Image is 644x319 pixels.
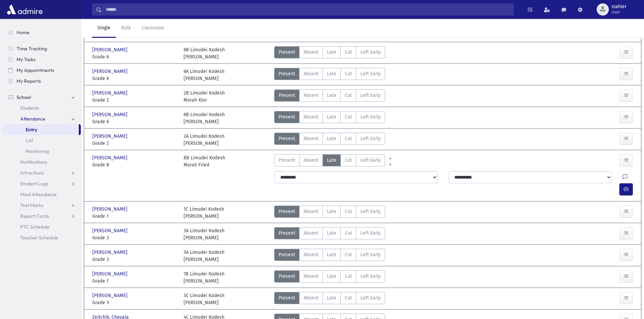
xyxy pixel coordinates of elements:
span: Cut [345,70,352,77]
span: My Reports [17,78,41,84]
span: [PERSON_NAME] [92,206,129,213]
span: Cut [345,273,352,280]
span: Absent [304,157,318,164]
div: AttTypes [274,46,385,60]
span: Grade 6 [92,75,177,82]
span: Late [327,113,336,121]
span: [PERSON_NAME] [92,68,129,75]
div: AttTypes [274,133,385,147]
span: Absent [304,113,318,121]
div: 6A Limudei Kodesh [PERSON_NAME] [184,68,224,82]
div: AttTypes [274,68,385,82]
span: Cut [345,251,352,258]
div: 2A Limudei Kodesh [PERSON_NAME] [184,133,224,147]
span: Present [279,157,295,164]
span: Absent [304,230,318,237]
a: Students [3,103,81,113]
span: Late [327,135,336,142]
span: Absent [304,273,318,280]
span: Entry [26,127,37,133]
span: Cut [345,49,352,56]
a: My Reports [3,76,81,86]
span: rzahler [612,4,626,9]
span: Absent [304,70,318,77]
span: Report Cards [20,213,49,219]
span: Present [279,49,295,56]
span: [PERSON_NAME] [92,133,129,140]
span: Cut [345,208,352,215]
div: 7B Limudei Kodesh [PERSON_NAME] [184,270,224,285]
a: Attendance [3,113,81,124]
span: Infractions [20,170,44,176]
a: Test Marks [3,200,81,211]
span: Left Early [360,251,381,258]
span: Cut [345,113,352,121]
span: Grade 7 [92,277,177,285]
span: Grade 6 [92,118,177,125]
div: AttTypes [274,292,385,306]
span: Left Early [360,157,381,164]
span: Cut [345,157,352,164]
a: List [3,135,81,146]
span: Grade 3 [92,299,177,306]
a: Student Logs [3,178,81,189]
span: [PERSON_NAME] [92,154,129,161]
a: Notifications [3,157,81,167]
div: 6B Limudei Kodesh [PERSON_NAME] [184,46,225,60]
a: My Appointments [3,65,81,76]
span: Students [20,105,39,111]
span: Present [279,273,295,280]
span: Present [279,92,295,99]
a: Entry [3,124,79,135]
span: Student Logs [20,181,48,187]
span: Late [327,230,336,237]
a: Time Tracking [3,43,81,54]
div: AttTypes [274,227,385,241]
span: Absent [304,251,318,258]
a: Teacher Schedule [3,232,81,243]
div: AttTypes [274,206,385,220]
a: Bulk [116,19,136,38]
span: Left Early [360,208,381,215]
span: Left Early [360,92,381,99]
a: Monitoring [3,146,81,157]
span: Late [327,208,336,215]
span: Grade 2 [92,140,177,147]
span: Present [279,251,295,258]
span: Left Early [360,70,381,77]
img: AdmirePro [5,3,44,16]
span: Present [279,70,295,77]
span: Cut [345,135,352,142]
span: Absent [304,294,318,301]
div: 2B Limudei Kodesh Morah Klor [184,89,225,104]
span: Grade 3 [92,256,177,263]
span: Grade 6 [92,53,177,60]
span: Cut [345,294,352,301]
a: Infractions [3,167,81,178]
span: Absent [304,208,318,215]
span: Cut [345,92,352,99]
div: AttTypes [274,89,385,104]
span: Left Early [360,273,381,280]
a: Meal Attendance [3,189,81,200]
span: Present [279,230,295,237]
div: 3A Limudei Kodesh [PERSON_NAME] [184,249,224,263]
span: My Appointments [17,67,54,73]
span: Left Early [360,135,381,142]
span: Present [279,208,295,215]
div: AttTypes [274,111,385,125]
div: 1C Limudei Kodesh [PERSON_NAME] [184,206,224,220]
div: AttTypes [274,249,385,263]
span: Absent [304,49,318,56]
span: Present [279,135,295,142]
span: List [26,137,33,143]
span: Present [279,113,295,121]
span: PTC Schedule [20,224,49,230]
span: Cut [345,230,352,237]
span: Meal Attendance [20,191,57,197]
span: Left Early [360,49,381,56]
div: AttTypes [274,270,385,285]
span: Absent [304,92,318,99]
span: Late [327,294,336,301]
span: Late [327,157,336,164]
